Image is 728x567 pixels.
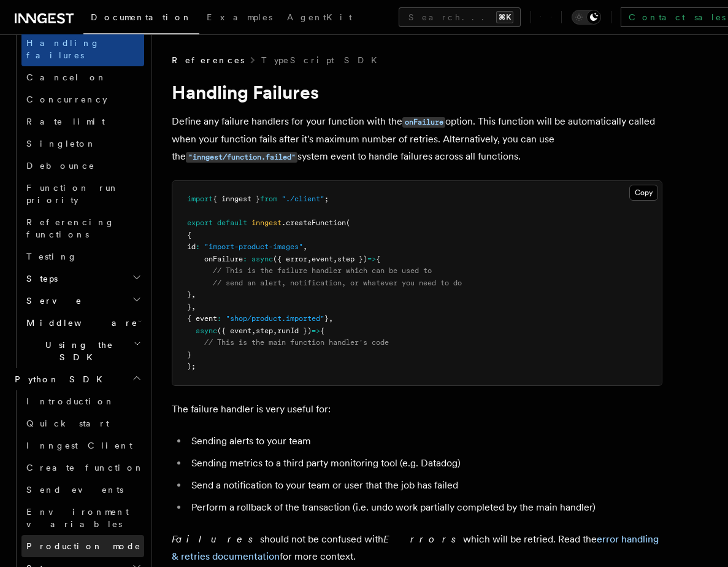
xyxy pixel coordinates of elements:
[172,533,659,562] a: error handling & retries documentation
[204,338,389,347] span: // This is the main function handler's code
[26,38,100,60] span: Handling failures
[186,152,297,163] code: "inngest/function.failed"
[187,350,191,359] span: }
[21,245,144,268] a: Testing
[26,541,141,551] span: Production mode
[188,499,662,516] li: Perform a rollback of the transaction (i.e. undo work partially completed by the main handler)
[199,4,280,33] a: Examples
[207,12,272,22] span: Examples
[277,326,312,335] span: runId })
[251,326,256,335] span: ,
[329,314,333,323] span: ,
[312,255,333,263] span: event
[26,418,109,428] span: Quick start
[324,314,329,323] span: }
[21,211,144,245] a: Referencing functions
[21,339,133,363] span: Using the SDK
[204,255,243,263] span: onFailure
[188,433,662,450] li: Sending alerts to your team
[21,110,144,133] a: Rate limit
[21,317,138,329] span: Middleware
[196,242,200,251] span: :
[383,533,463,545] em: Errors
[251,255,273,263] span: async
[26,139,96,148] span: Singleton
[217,314,221,323] span: :
[303,242,307,251] span: ,
[83,4,199,34] a: Documentation
[26,463,144,472] span: Create function
[10,368,144,390] button: Python SDK
[21,501,144,535] a: Environment variables
[496,11,513,23] kbd: ⌘K
[21,535,144,557] a: Production mode
[213,195,260,203] span: { inngest }
[320,326,324,335] span: {
[21,32,144,66] a: Handling failures
[191,303,196,311] span: ,
[10,373,110,385] span: Python SDK
[21,177,144,211] a: Function run priority
[21,88,144,110] a: Concurrency
[187,362,196,371] span: );
[21,412,144,434] a: Quick start
[337,255,367,263] span: step })
[21,434,144,457] a: Inngest Client
[187,242,196,251] span: id
[213,266,432,275] span: // This is the failure handler which can be used to
[251,218,282,227] span: inngest
[402,117,445,128] code: onFailure
[26,252,77,261] span: Testing
[226,314,324,323] span: "shop/product.imported"
[346,218,350,227] span: (
[21,334,144,368] button: Using the SDK
[21,295,82,307] span: Serve
[187,314,217,323] span: { event
[333,255,337,263] span: ,
[26,441,132,450] span: Inngest Client
[172,401,662,418] p: The failure handler is very useful for:
[572,10,601,25] button: Toggle dark mode
[217,326,251,335] span: ({ event
[243,255,247,263] span: :
[21,66,144,88] a: Cancel on
[307,255,312,263] span: ,
[188,477,662,494] li: Send a notification to your team or user that the job has failed
[26,396,115,406] span: Introduction
[187,195,213,203] span: import
[367,255,376,263] span: =>
[21,479,144,501] a: Send events
[21,268,144,290] button: Steps
[402,115,445,127] a: onFailure
[21,390,144,412] a: Introduction
[217,218,247,227] span: default
[376,255,380,263] span: {
[21,457,144,479] a: Create function
[280,4,359,33] a: AgentKit
[172,81,662,103] h1: Handling Failures
[26,217,115,239] span: Referencing functions
[26,183,119,205] span: Function run priority
[312,326,320,335] span: =>
[186,150,297,162] a: "inngest/function.failed"
[172,531,662,565] p: should not be confused with which will be retried. Read the for more context.
[287,12,352,22] span: AgentKit
[213,279,462,287] span: // send an alert, notification, or whatever you need to do
[26,485,123,495] span: Send events
[26,94,107,104] span: Concurrency
[172,54,244,66] span: References
[187,290,191,299] span: }
[91,12,192,22] span: Documentation
[256,326,273,335] span: step
[172,533,260,545] em: Failures
[273,326,277,335] span: ,
[26,72,107,82] span: Cancel on
[172,113,662,166] p: Define any failure handlers for your function with the option. This function will be automaticall...
[21,133,144,155] a: Singleton
[187,218,213,227] span: export
[21,290,144,312] button: Serve
[260,195,277,203] span: from
[196,326,217,335] span: async
[187,303,191,311] span: }
[21,312,144,334] button: Middleware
